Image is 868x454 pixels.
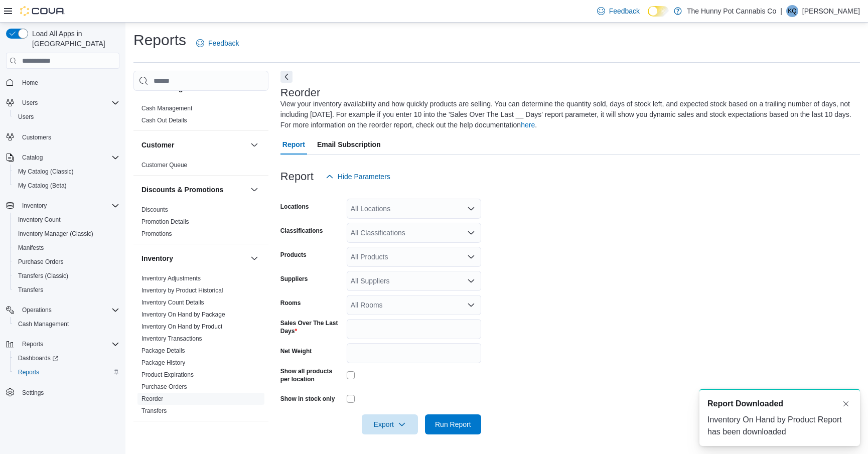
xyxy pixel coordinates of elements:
[192,33,243,53] a: Feedback
[280,367,343,383] label: Show all products per location
[707,398,783,410] span: Report Downloaded
[687,5,776,17] p: The Hunny Pot Cannabis Co
[14,366,43,378] a: Reports
[141,359,185,366] a: Package History
[22,79,38,87] span: Home
[14,214,65,226] a: Inventory Count
[141,206,168,213] a: Discounts
[18,304,119,316] span: Operations
[2,130,123,144] button: Customers
[2,199,123,213] button: Inventory
[14,214,119,226] span: Inventory Count
[14,352,62,364] a: Dashboards
[141,407,167,414] a: Transfers
[141,311,225,319] span: Inventory On Hand by Package
[18,76,119,88] span: Home
[14,352,119,364] span: Dashboards
[18,200,119,212] span: Inventory
[338,172,390,182] span: Hide Parameters
[362,414,418,434] button: Export
[141,287,223,294] a: Inventory by Product Historical
[141,185,246,195] button: Discounts & Promotions
[141,116,187,124] span: Cash Out Details
[133,102,268,130] div: Cash Management
[141,335,202,343] span: Inventory Transactions
[141,323,222,330] a: Inventory On Hand by Product
[141,430,166,440] h3: Loyalty
[467,301,475,309] button: Open list of options
[14,284,119,296] span: Transfers
[18,77,42,89] a: Home
[141,347,185,354] a: Package Details
[28,29,119,49] span: Load All Apps in [GEOGRAPHIC_DATA]
[280,227,323,235] label: Classifications
[22,133,51,141] span: Customers
[10,269,123,283] button: Transfers (Classic)
[141,286,223,294] span: Inventory by Product Historical
[18,258,64,266] span: Purchase Orders
[141,230,172,238] span: Promotions
[2,303,123,317] button: Operations
[141,218,189,226] span: Promotion Details
[280,395,335,403] label: Show in stock only
[22,154,43,162] span: Catalog
[22,202,47,210] span: Inventory
[14,284,47,296] a: Transfers
[18,97,119,109] span: Users
[141,371,194,378] a: Product Expirations
[14,256,119,268] span: Purchase Orders
[141,218,189,225] a: Promotion Details
[141,253,246,263] button: Inventory
[141,117,187,124] a: Cash Out Details
[10,365,123,379] button: Reports
[18,244,44,252] span: Manifests
[707,398,852,410] div: Notification
[14,242,48,254] a: Manifests
[467,277,475,285] button: Open list of options
[141,383,187,391] span: Purchase Orders
[141,206,168,214] span: Discounts
[14,111,38,123] a: Users
[280,319,343,335] label: Sales Over The Last Days
[280,171,314,183] h3: Report
[141,162,187,169] a: Customer Queue
[22,99,38,107] span: Users
[10,317,123,331] button: Cash Management
[141,299,204,306] a: Inventory Count Details
[248,184,260,196] button: Discounts & Promotions
[18,354,58,362] span: Dashboards
[141,104,192,112] span: Cash Management
[14,318,73,330] a: Cash Management
[133,204,268,244] div: Discounts & Promotions
[133,159,268,175] div: Customer
[14,270,119,282] span: Transfers (Classic)
[18,131,119,143] span: Customers
[10,283,123,297] button: Transfers
[22,306,52,314] span: Operations
[786,5,798,17] div: Kobee Quinn
[18,338,119,350] span: Reports
[280,203,309,211] label: Locations
[280,347,312,355] label: Net Weight
[141,298,204,307] span: Inventory Count Details
[317,134,381,155] span: Email Subscription
[14,180,71,192] a: My Catalog (Beta)
[20,6,65,16] img: Cova
[10,351,123,365] a: Dashboards
[18,230,93,238] span: Inventory Manager (Classic)
[18,152,119,164] span: Catalog
[141,253,173,263] h3: Inventory
[2,96,123,110] button: Users
[14,242,119,254] span: Manifests
[593,1,644,21] a: Feedback
[648,17,648,17] span: Dark Mode
[141,347,185,355] span: Package Details
[18,152,47,164] button: Catalog
[6,71,119,426] nav: Complex example
[248,139,260,151] button: Customer
[14,366,119,378] span: Reports
[14,228,97,240] a: Inventory Manager (Classic)
[141,430,246,440] button: Loyalty
[18,272,68,280] span: Transfers (Classic)
[18,113,34,121] span: Users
